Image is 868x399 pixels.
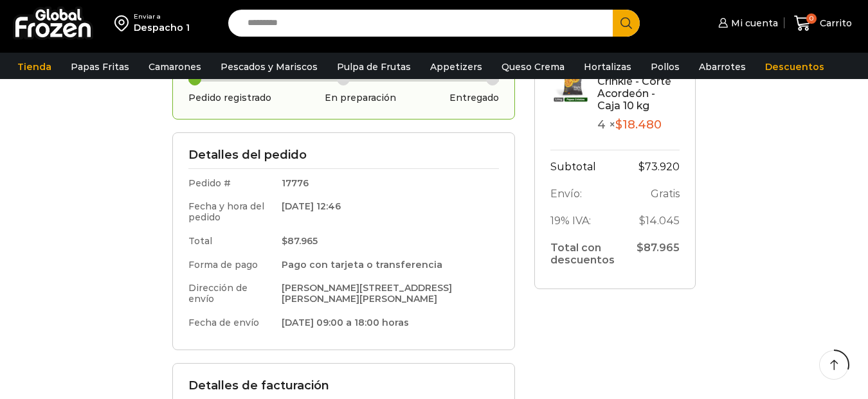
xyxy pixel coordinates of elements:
[188,379,498,393] h3: Detalles de facturación
[11,55,58,79] a: Tienda
[449,93,499,103] h3: Entregado
[639,215,680,227] span: 14.045
[550,234,629,273] th: Total con descuentos
[282,235,318,247] bdi: 87.965
[188,93,271,103] h3: Pedido registrado
[275,311,499,335] td: [DATE] 09:00 a 18:00 horas
[806,13,817,24] span: 0
[550,180,629,207] th: Envío:
[275,253,499,277] td: Pago con tarjeta o transferencia
[597,118,679,132] p: 4 ×
[629,180,679,207] td: Gratis
[615,118,622,132] span: $
[188,229,275,253] td: Total
[759,55,831,79] a: Descuentos
[615,118,662,132] bdi: 18.480
[64,55,136,79] a: Papas Fritas
[134,21,190,34] div: Despacho 1
[692,55,752,79] a: Abarrotes
[188,148,498,163] h3: Detalles del pedido
[577,55,638,79] a: Hortalizas
[644,55,686,79] a: Pollos
[550,207,629,234] th: 19% IVA:
[275,168,499,195] td: 17776
[424,55,489,79] a: Appetizers
[188,195,275,229] td: Fecha y hora del pedido
[188,311,275,335] td: Fecha de envío
[791,8,855,39] a: 0 Carrito
[637,242,680,254] span: 87.965
[613,10,640,37] button: Search button
[597,62,671,112] a: Papas Fritas Crinkle - Corte Acordeón - Caja 10 kg
[275,195,499,229] td: [DATE] 12:46
[495,55,571,79] a: Queso Crema
[188,168,275,195] td: Pedido #
[282,235,287,247] span: $
[550,150,629,180] th: Subtotal
[188,276,275,310] td: Dirección de envío
[728,17,778,30] span: Mi cuenta
[188,253,275,277] td: Forma de pago
[114,12,134,34] img: address-field-icon.svg
[715,10,778,36] a: Mi cuenta
[637,242,644,254] span: $
[134,12,190,21] div: Enviar a
[330,55,417,79] a: Pulpa de Frutas
[142,55,208,79] a: Camarones
[638,161,645,173] span: $
[639,215,646,227] span: $
[275,276,499,310] td: [PERSON_NAME][STREET_ADDRESS][PERSON_NAME][PERSON_NAME]
[817,17,852,30] span: Carrito
[325,93,396,103] h3: En preparación
[638,161,680,173] bdi: 73.920
[214,55,324,79] a: Pescados y Mariscos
